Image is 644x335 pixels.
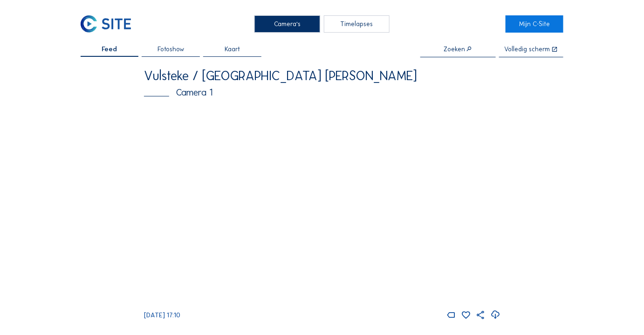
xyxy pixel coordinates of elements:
[81,15,138,32] a: C-SITE Logo
[225,46,240,53] span: Kaart
[505,46,550,53] div: Volledig scherm
[144,105,500,305] img: Image
[506,15,563,32] a: Mijn C-Site
[158,46,184,53] span: Fotoshow
[144,88,500,97] div: Camera 1
[324,15,390,32] div: Timelapses
[81,15,131,32] img: C-SITE Logo
[144,69,500,82] div: Vulsteke / [GEOGRAPHIC_DATA] [PERSON_NAME]
[102,46,117,53] span: Feed
[254,15,320,32] div: Camera's
[144,311,180,319] span: [DATE] 17:10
